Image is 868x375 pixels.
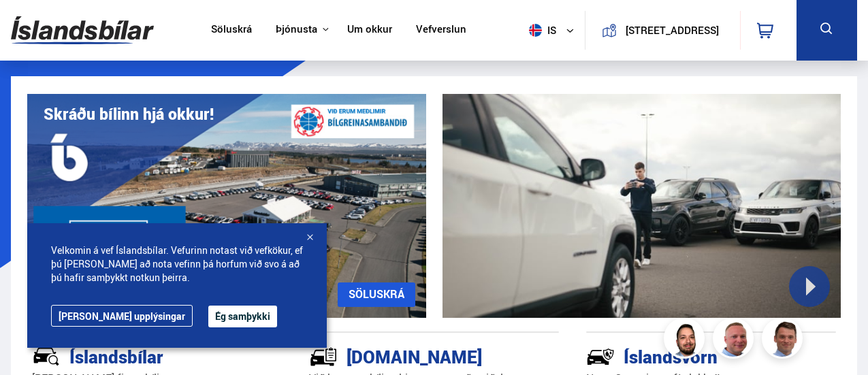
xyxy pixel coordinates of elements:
div: Íslandsbílar [32,344,234,368]
img: nhp88E3Fdnt1Opn2.png [666,320,707,361]
img: siFngHWaQ9KaOqBr.png [715,320,756,361]
img: svg+xml;base64,PHN2ZyB4bWxucz0iaHR0cDovL3d3dy53My5vcmcvMjAwMC9zdmciIHdpZHRoPSI1MTIiIGhlaWdodD0iNT... [529,24,542,37]
img: FbJEzSuNWCJXmdc-.webp [764,320,805,361]
a: Vefverslun [416,23,466,37]
img: G0Ugv5HjCgRt.svg [11,8,154,52]
button: [STREET_ADDRESS] [622,25,722,36]
img: tr5P-W3DuiFaO7aO.svg [309,342,338,371]
button: Þjónusta [276,23,317,36]
a: [PERSON_NAME] upplýsingar [51,305,193,327]
div: Íslandsvörn [586,344,788,368]
div: [DOMAIN_NAME] [309,344,511,368]
a: Um okkur [347,23,392,37]
span: is [524,24,558,37]
a: [STREET_ADDRESS] [593,11,732,50]
button: is [524,10,585,50]
a: SÖLUSKRÁ [338,282,415,307]
span: Velkomin á vef Íslandsbílar. Vefurinn notast við vefkökur, ef þú [PERSON_NAME] að nota vefinn þá ... [51,244,303,284]
a: Söluskrá [211,23,252,37]
img: -Svtn6bYgwAsiwNX.svg [586,342,615,371]
button: Ég samþykki [208,306,277,327]
img: eKx6w-_Home_640_.png [27,94,426,318]
img: JRvxyua_JYH6wB4c.svg [32,342,61,371]
h1: Skráðu bílinn hjá okkur! [44,105,214,123]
